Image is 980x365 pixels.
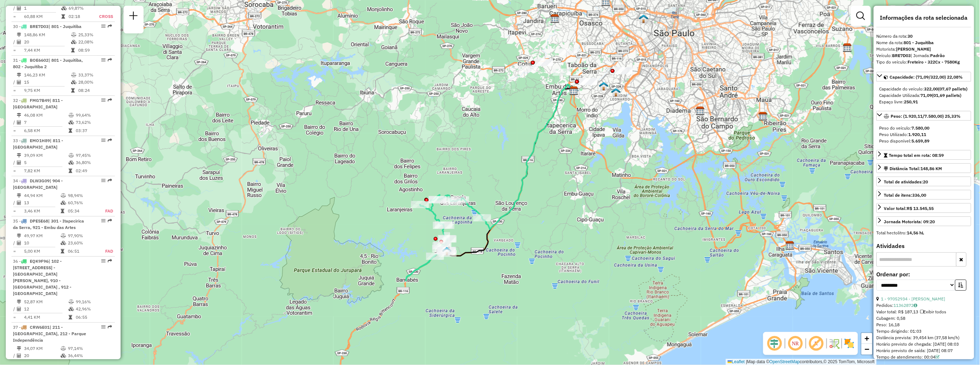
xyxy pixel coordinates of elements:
[785,241,795,250] img: CDD Praia Grande
[877,203,971,213] a: Valor total:R$ 13.545,55
[911,53,945,58] span: | Jornada:
[71,88,75,93] i: Tempo total em rota
[879,99,969,105] div: Espaço livre:
[71,40,76,44] i: % de utilização da cubagem
[921,166,942,171] span: 148,86 KM
[17,113,21,117] i: Distância Total
[24,112,68,119] td: 46,08 KM
[17,6,21,10] i: Total de Atividades
[69,307,74,311] i: % de utilização da cubagem
[30,178,50,183] span: DLW3G09
[69,169,72,173] i: Tempo total em rota
[442,247,452,256] img: Juquitiba
[101,98,106,102] em: Opções
[30,324,50,330] span: CRW6E01
[24,38,71,46] td: 20
[17,33,21,37] i: Distância Total
[24,13,61,20] td: 60,88 KM
[877,33,971,39] div: Número da rota:
[955,280,967,291] button: Ordem crescente
[13,178,63,190] span: 34 -
[101,138,106,142] em: Opções
[877,111,971,121] a: Peso: (1.920,11/7.580,00) 25,33%
[879,125,930,131] span: Peso do veículo:
[24,192,60,199] td: 44,94 KM
[879,92,969,99] div: Capacidade Utilizada:
[884,219,935,225] div: Jornada Motorista: 09:20
[24,31,71,38] td: 148,86 KM
[877,270,971,279] label: Ordenar por:
[67,239,97,247] td: 23,60%
[101,259,106,263] em: Opções
[101,325,106,329] em: Opções
[13,258,71,296] span: 36 -
[13,207,17,215] td: =
[879,86,969,92] div: Capacidade do veículo:
[728,359,745,364] a: Leaflet
[67,199,97,206] td: 60,76%
[30,218,48,224] span: DPE5E68
[938,86,968,92] strong: (07,67 pallets)
[69,120,74,125] i: % de utilização da cubagem
[854,9,868,23] a: Exibir filtros
[61,354,66,358] i: % de utilização da cubagem
[67,352,97,359] td: 36,44%
[891,113,961,119] span: Peso: (1.920,11/7.580,00) 25,33%
[67,232,97,239] td: 97,90%
[108,259,112,263] em: Rota exportada
[862,344,872,355] a: Zoom out
[71,48,75,52] i: Tempo total em rota
[599,81,608,91] img: DS Teste
[17,73,21,77] i: Distância Total
[13,218,84,230] span: 35 -
[920,309,947,314] span: Exibir todos
[877,39,971,46] div: Nome da rota:
[97,248,113,255] td: FAD
[108,24,112,28] em: Rota exportada
[615,67,633,74] div: Atividade não roteirizada - RODRIGO RANIERE TAVE
[877,354,971,360] div: Tempo de atendimento: 00:04
[17,354,21,358] i: Total de Atividades
[61,6,67,10] i: % de utilização da cubagem
[24,352,60,359] td: 20
[884,192,927,198] div: Total de itens:
[770,359,800,364] a: OpenStreetMap
[78,71,112,79] td: 33,37%
[61,234,66,238] i: % de utilização do peso
[13,57,83,69] span: | 801 - Juquitiba, 802 - Juquitiba 2
[68,13,99,20] td: 02:18
[30,57,48,63] span: BOE6602
[24,298,68,305] td: 52,87 KM
[13,178,63,190] span: | 904 - [GEOGRAPHIC_DATA]
[24,167,68,174] td: 7,82 KM
[843,43,852,52] img: CDD Suzano
[13,324,86,343] span: | 211 - [GEOGRAPHIC_DATA], 212 - Parque Independência
[24,71,71,79] td: 146,23 KM
[24,305,68,313] td: 12
[877,322,900,327] span: Peso: 16,18
[17,234,21,238] i: Distância Total
[69,160,74,165] i: % de utilização da cubagem
[24,207,60,215] td: 3,46 KM
[877,302,971,309] div: Pedidos:
[13,159,17,166] td: /
[913,192,927,198] strong: 336,00
[923,179,928,184] strong: 20
[907,230,924,235] strong: 14,56 hL
[877,150,971,160] a: Tempo total em rota: 08:59
[71,80,76,84] i: % de utilização da cubagem
[13,98,63,109] span: 32 -
[78,31,112,38] td: 25,33%
[48,24,81,29] span: | 801 - Juquitiba
[13,258,71,296] span: | 102 - [STREET_ADDRESS] - [GEOGRAPHIC_DATA][PERSON_NAME], 910 - [GEOGRAPHIC_DATA] , 912 - [GEOGR...
[75,152,112,159] td: 97,45%
[13,47,17,54] td: =
[553,69,571,76] div: Atividade não roteirizada - HELIO HELEUTERTO DA
[24,159,68,166] td: 5
[78,38,112,46] td: 22,08%
[61,14,65,19] i: Tempo total em rota
[759,112,768,121] img: CDD Maua
[924,86,938,92] strong: 322,00
[904,99,918,104] strong: 250,91
[75,298,112,305] td: 99,16%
